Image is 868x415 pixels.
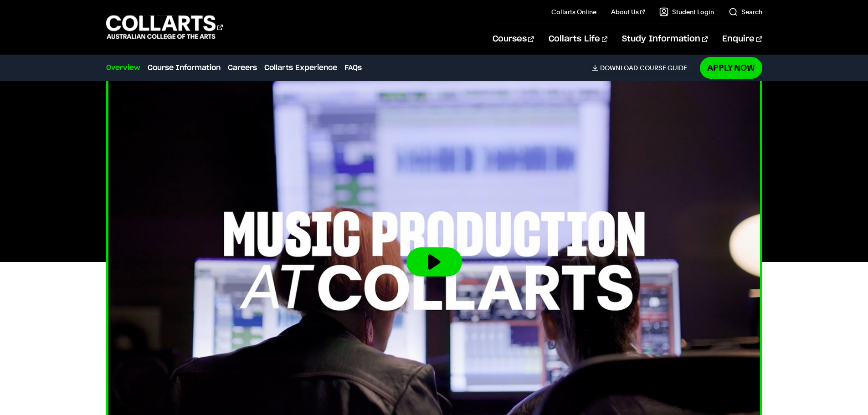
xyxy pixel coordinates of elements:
a: Careers [228,62,257,73]
a: DownloadCourse Guide [592,64,694,72]
a: Courses [493,24,534,54]
a: Enquire [722,24,762,54]
a: Collarts Experience [264,62,337,73]
div: Go to homepage [106,14,223,40]
a: Student Login [659,7,714,16]
a: Collarts Online [551,7,596,16]
a: Collarts Life [549,24,607,54]
a: Apply Now [700,57,762,78]
a: Course Information [148,62,221,73]
span: Download [600,64,638,72]
a: Study Information [622,24,708,54]
a: FAQs [344,62,362,73]
a: Search [729,7,762,16]
a: Overview [106,62,140,73]
a: About Us [611,7,645,16]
